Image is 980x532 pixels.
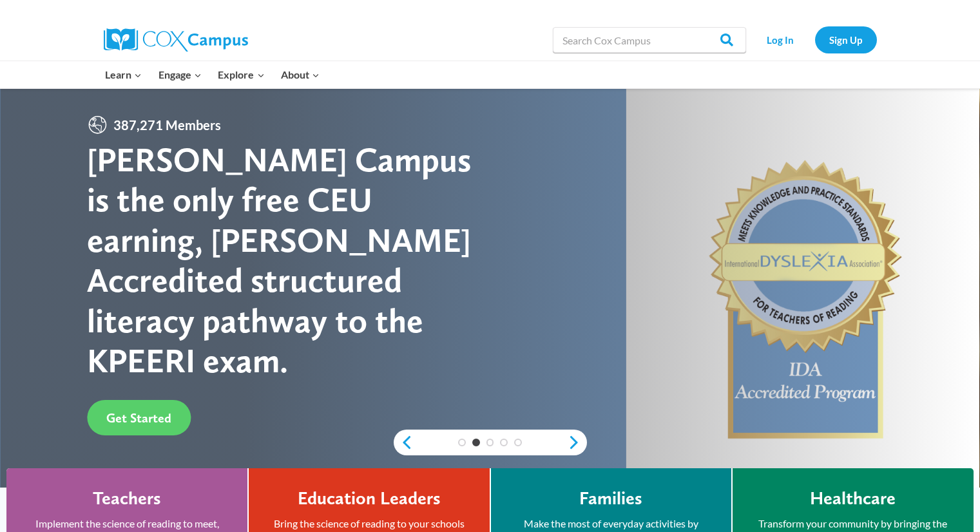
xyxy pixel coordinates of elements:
[93,488,161,509] h4: Teachers
[159,66,202,83] span: Engage
[815,26,877,53] a: Sign Up
[108,115,226,135] span: 387,271 Members
[218,66,264,83] span: Explore
[472,439,480,446] a: 2
[810,488,896,509] h4: Healthcare
[753,26,809,53] a: Log In
[106,410,171,426] span: Get Started
[500,439,508,446] a: 4
[281,66,320,83] span: About
[514,439,522,446] a: 5
[579,488,642,509] h4: Families
[394,435,413,450] a: previous
[458,439,466,446] a: 1
[753,26,877,53] nav: Secondary Navigation
[298,488,441,509] h4: Education Leaders
[486,439,494,446] a: 3
[104,28,248,52] img: Cox Campus
[394,430,587,455] div: content slider buttons
[87,140,490,381] div: [PERSON_NAME] Campus is the only free CEU earning, [PERSON_NAME] Accredited structured literacy p...
[105,66,142,83] span: Learn
[87,400,191,435] a: Get Started
[553,27,746,53] input: Search Cox Campus
[97,61,328,88] nav: Primary Navigation
[568,435,587,450] a: next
